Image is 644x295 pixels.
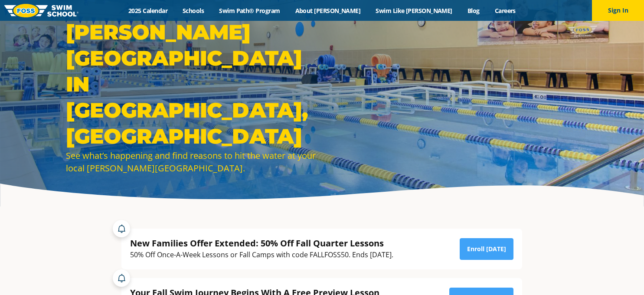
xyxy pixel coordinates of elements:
[121,7,175,15] a: 2025 Calendar
[130,237,393,249] div: New Families Offer Extended: 50% Off Fall Quarter Lessons
[212,7,288,15] a: Swim Path® Program
[460,238,513,260] a: Enroll [DATE]
[66,149,317,174] div: See what’s happening and find reasons to hit the water at your local [PERSON_NAME][GEOGRAPHIC_DATA].
[487,7,523,15] a: Careers
[130,249,393,261] div: 50% Off Once-A-Week Lessons or Fall Camps with code FALLFOSS50. Ends [DATE].
[66,19,317,149] h1: [PERSON_NAME][GEOGRAPHIC_DATA] in [GEOGRAPHIC_DATA], [GEOGRAPHIC_DATA]
[368,7,460,15] a: Swim Like [PERSON_NAME]
[288,7,368,15] a: About [PERSON_NAME]
[460,7,487,15] a: Blog
[175,7,212,15] a: Schools
[4,4,78,17] img: FOSS Swim School Logo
